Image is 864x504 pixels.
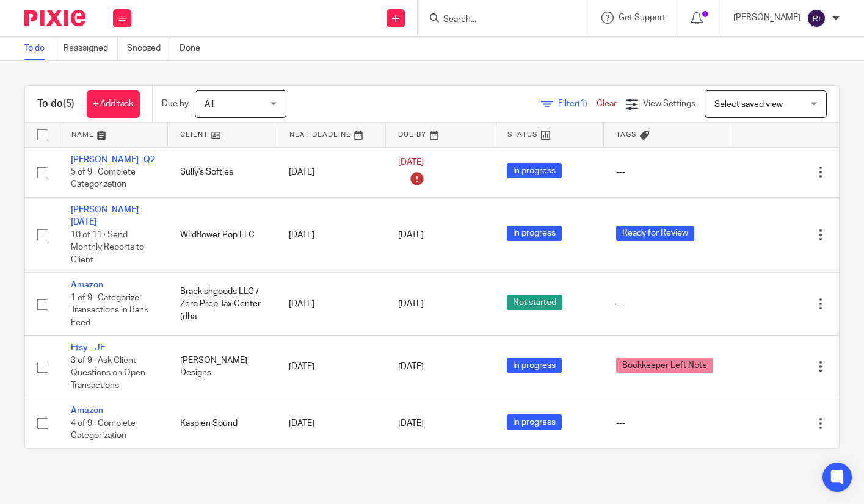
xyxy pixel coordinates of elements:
[71,281,103,289] a: Amazon
[616,166,718,178] div: ---
[616,298,718,310] div: ---
[398,231,424,239] span: [DATE]
[37,98,74,110] h1: To do
[507,163,562,178] span: In progress
[71,293,148,327] span: 1 of 9 · Categorize Transactions in Bank Feed
[398,158,424,167] span: [DATE]
[71,156,155,164] a: [PERSON_NAME]- Q2
[277,336,386,398] td: [DATE]
[87,90,140,118] a: + Add task
[168,147,277,197] td: Sully's Softies
[71,406,103,415] a: Amazon
[507,358,562,373] span: In progress
[180,37,209,60] a: Done
[168,197,277,272] td: Wildflower Pop LLC
[616,358,713,373] span: Bookkeeper Left Note
[127,37,170,60] a: Snoozed
[398,362,424,371] span: [DATE]
[162,98,189,110] p: Due by
[63,99,74,109] span: (5)
[507,226,562,241] span: In progress
[168,336,277,398] td: [PERSON_NAME] Designs
[616,417,718,430] div: ---
[168,398,277,448] td: Kaspien Sound
[277,197,386,272] td: [DATE]
[733,12,800,24] p: [PERSON_NAME]
[714,100,783,109] span: Select saved view
[442,15,552,26] input: Search
[205,100,214,109] span: All
[398,419,424,428] span: [DATE]
[398,300,424,308] span: [DATE]
[71,168,136,189] span: 5 of 9 · Complete Categorization
[277,147,386,197] td: [DATE]
[616,131,637,138] span: Tags
[64,37,118,60] a: Reassigned
[558,99,597,108] span: Filter
[616,226,694,241] span: Ready for Review
[71,356,145,390] span: 3 of 9 · Ask Client Questions on Open Transactions
[168,273,277,336] td: Brackishgoods LLC / Zero Prep Tax Center (dba
[71,231,144,264] span: 10 of 11 · Send Monthly Reports to Client
[71,206,139,226] a: [PERSON_NAME] [DATE]
[619,13,666,22] span: Get Support
[71,344,105,352] a: Etsy - JE
[277,398,386,448] td: [DATE]
[24,37,54,60] a: To do
[643,99,695,108] span: View Settings
[507,295,562,310] span: Not started
[24,10,85,26] img: Pixie
[71,419,136,441] span: 4 of 9 · Complete Categorization
[597,99,617,108] a: Clear
[807,9,826,28] img: svg%3E
[578,99,587,108] span: (1)
[277,273,386,336] td: [DATE]
[507,414,562,430] span: In progress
